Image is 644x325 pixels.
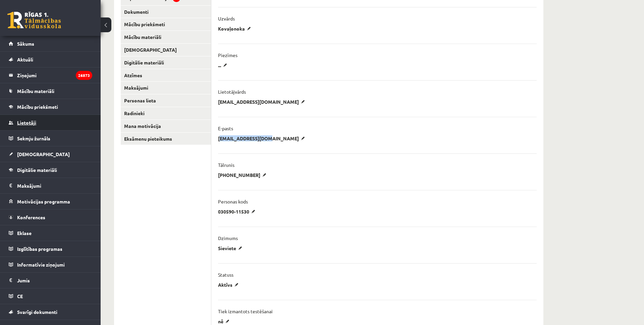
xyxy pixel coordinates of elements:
[218,308,273,314] p: Tiek izmantots testēšanai
[9,225,92,241] a: Eklase
[9,194,92,209] a: Motivācijas programma
[9,99,92,114] a: Mācību priekšmeti
[121,18,211,31] a: Mācību priekšmeti
[218,135,307,141] p: [EMAIL_ADDRESS][DOMAIN_NAME]
[121,120,211,132] a: Mana motivācija
[9,131,92,146] a: Sekmju žurnāls
[17,151,70,157] span: [DEMOGRAPHIC_DATA]
[121,94,211,107] a: Personas lieta
[17,178,92,193] legend: Maksājumi
[9,52,92,67] a: Aktuāli
[121,69,211,82] a: Atzīmes
[9,67,92,83] a: Ziņojumi26873
[17,56,33,62] span: Aktuāli
[218,162,234,168] p: Tālrunis
[218,198,248,204] p: Personas kods
[9,115,92,130] a: Lietotāji
[76,71,92,80] i: 26873
[218,15,235,21] p: Uzvārds
[9,36,92,51] a: Sākums
[121,56,211,69] a: Digitālie materiāli
[121,133,211,145] a: Eksāmenu pieteikums
[218,235,238,241] p: Dzimums
[17,167,57,173] span: Digitālie materiāli
[17,104,58,110] span: Mācību priekšmeti
[218,125,233,131] p: E-pasts
[17,198,70,204] span: Motivācijas programma
[17,246,62,252] span: Izglītības programas
[218,245,245,251] p: Sieviete
[218,282,241,288] p: Aktīvs
[9,257,92,272] a: Informatīvie ziņojumi
[9,288,92,304] a: CE
[17,135,50,141] span: Sekmju žurnāls
[9,241,92,257] a: Izglītības programas
[218,318,232,324] p: nē
[121,44,211,56] a: [DEMOGRAPHIC_DATA]
[121,107,211,120] a: Radinieki
[9,146,92,162] a: [DEMOGRAPHIC_DATA]
[218,62,229,68] p: ...
[17,230,32,236] span: Eklase
[7,12,61,29] a: Rīgas 1. Tālmācības vidusskola
[218,26,253,32] p: Kovaļonoka
[9,210,92,225] a: Konferences
[9,178,92,193] a: Maksājumi
[17,214,45,220] span: Konferences
[121,31,211,43] a: Mācību materiāli
[17,88,54,94] span: Mācību materiāli
[17,67,92,83] legend: Ziņojumi
[218,99,307,105] p: [EMAIL_ADDRESS][DOMAIN_NAME]
[218,272,233,278] p: Statuss
[17,262,65,268] span: Informatīvie ziņojumi
[17,120,36,126] span: Lietotāji
[121,6,211,18] a: Dokumenti
[17,41,34,47] span: Sākums
[9,162,92,178] a: Digitālie materiāli
[9,273,92,288] a: Jumis
[17,309,57,315] span: Svarīgi dokumenti
[17,293,23,299] span: CE
[9,304,92,320] a: Svarīgi dokumenti
[121,82,211,94] a: Maksājumi
[9,83,92,99] a: Mācību materiāli
[218,52,237,58] p: Piezīmes
[218,89,246,95] p: Lietotājvārds
[218,172,269,178] p: [PHONE_NUMBER]
[218,208,258,215] p: 030590-11530
[17,277,30,283] span: Jumis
